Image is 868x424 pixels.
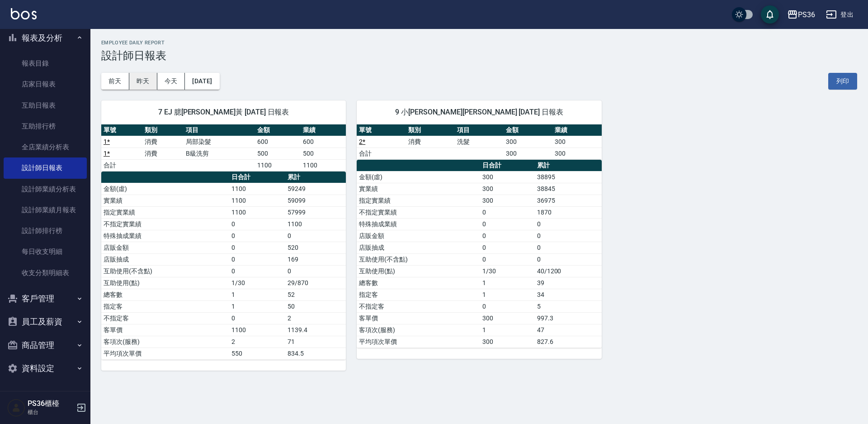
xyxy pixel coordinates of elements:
[285,336,346,348] td: 71
[285,172,346,183] th: 累計
[285,230,346,242] td: 0
[101,336,229,348] td: 客項次(服務)
[368,108,590,117] span: 9 小[PERSON_NAME][PERSON_NAME] [DATE] 日報表
[357,277,480,289] td: 總客數
[112,108,335,117] span: 7 EJ 臆[PERSON_NAME]黃 [DATE] 日報表
[455,124,504,136] th: 項目
[229,242,286,253] td: 0
[822,6,857,23] button: 登出
[761,5,779,24] button: save
[229,218,286,230] td: 0
[357,160,601,348] table: a dense table
[285,183,346,195] td: 59249
[535,253,602,265] td: 0
[184,148,255,159] td: B級洗剪
[535,171,602,183] td: 38895
[357,336,480,348] td: 平均項次單價
[4,220,87,241] a: 設計師排行榜
[4,179,87,200] a: 設計師業績分析表
[406,136,455,148] td: 消費
[285,242,346,253] td: 520
[285,277,346,289] td: 29/870
[535,324,602,336] td: 47
[480,171,534,183] td: 300
[4,74,87,95] a: 店家日報表
[11,8,37,19] img: Logo
[101,124,142,136] th: 單號
[285,206,346,218] td: 57999
[4,26,87,50] button: 報表及分析
[480,253,534,265] td: 0
[504,136,552,148] td: 300
[301,159,346,171] td: 1100
[285,218,346,230] td: 1100
[184,124,255,136] th: 項目
[357,324,480,336] td: 客項次(服務)
[357,242,480,253] td: 店販抽成
[480,218,534,230] td: 0
[4,357,87,380] button: 資料設定
[285,253,346,265] td: 169
[229,336,286,348] td: 2
[185,73,219,90] button: [DATE]
[480,230,534,242] td: 0
[535,195,602,206] td: 36975
[480,300,534,312] td: 0
[101,49,857,62] h3: 設計師日報表
[101,206,229,218] td: 指定實業績
[101,265,229,277] td: 互助使用(不含點)
[101,230,229,242] td: 特殊抽成業績
[480,206,534,218] td: 0
[28,399,74,408] h5: PS36櫃檯
[480,195,534,206] td: 300
[101,324,229,336] td: 客單價
[357,183,480,195] td: 實業績
[480,312,534,324] td: 300
[142,136,184,148] td: 消費
[455,136,504,148] td: 洗髮
[142,124,184,136] th: 類別
[552,148,601,159] td: 300
[101,242,229,253] td: 店販金額
[480,277,534,289] td: 1
[101,195,229,206] td: 實業績
[357,230,480,242] td: 店販金額
[101,172,346,360] table: a dense table
[101,312,229,324] td: 不指定客
[101,277,229,289] td: 互助使用(點)
[229,253,286,265] td: 0
[101,73,129,90] button: 前天
[285,300,346,312] td: 50
[798,9,815,20] div: PS36
[4,95,87,116] a: 互助日報表
[357,124,406,136] th: 單號
[535,242,602,253] td: 0
[101,348,229,359] td: 平均項次單價
[255,124,300,136] th: 金額
[4,333,87,357] button: 商品管理
[229,289,286,300] td: 1
[480,183,534,195] td: 300
[406,124,455,136] th: 類別
[535,289,602,300] td: 34
[357,265,480,277] td: 互助使用(點)
[357,218,480,230] td: 特殊抽成業績
[783,5,819,24] button: PS36
[4,116,87,137] a: 互助排行榜
[4,53,87,74] a: 報表目錄
[229,206,286,218] td: 1100
[229,265,286,277] td: 0
[552,136,601,148] td: 300
[4,287,87,310] button: 客戶管理
[101,159,142,171] td: 合計
[101,183,229,195] td: 金額(虛)
[480,160,534,172] th: 日合計
[535,218,602,230] td: 0
[229,348,286,359] td: 550
[101,218,229,230] td: 不指定實業績
[28,408,74,416] p: 櫃台
[285,348,346,359] td: 834.5
[101,40,857,46] h2: Employee Daily Report
[357,289,480,300] td: 指定客
[357,195,480,206] td: 指定實業績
